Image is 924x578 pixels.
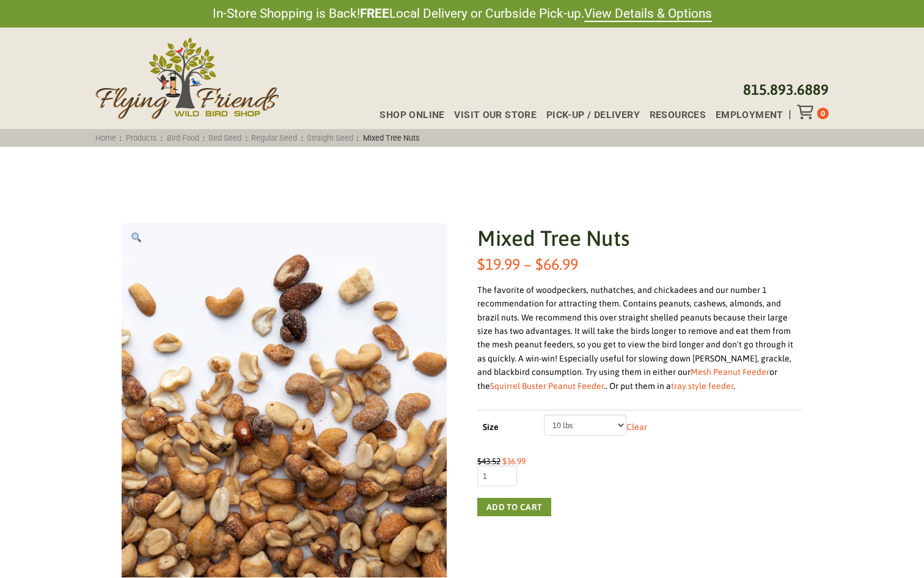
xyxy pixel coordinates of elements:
label: Size [483,420,533,435]
a: View full-screen image gallery [122,223,151,253]
a: Straight Seed [303,133,358,143]
span: 0 [821,109,825,118]
bdi: 66.99 [535,255,578,273]
img: Flying Friends Wild Bird Shop Logo [95,37,279,119]
span: Employment [716,110,783,120]
a: Bird Seed [205,133,246,143]
span: In-Store Shopping is Back! Local Delivery or Curbside Pick-up. [213,5,712,23]
a: Products [122,133,161,143]
div: Toggle Off Canvas Content [797,105,817,119]
span: : : : : : : [92,133,424,143]
bdi: 36.99 [502,456,526,466]
a: Pick-up / Delivery [537,110,640,120]
span: Pick-up / Delivery [546,110,640,120]
a: Squirrel Buster Peanut Feeder [490,381,604,391]
a: Visit Our Store [444,110,537,120]
strong: FREE [360,6,389,21]
a: Mesh Peanut Feeder [691,367,769,377]
bdi: 19.99 [477,255,520,273]
a: Shop Online [370,110,444,120]
span: Resources [650,110,706,120]
a: tray style feeder [671,381,733,391]
bdi: 43.52 [477,456,501,466]
span: $ [477,255,485,273]
a: Home [92,133,120,143]
a: Regular Seed [248,133,301,143]
a: View Details & Options [584,6,712,22]
a: Employment [706,110,783,120]
a: Bird Food [163,133,203,143]
img: 🔍 [131,232,141,242]
a: Clear options [626,422,647,432]
span: – [524,255,532,273]
span: Mixed Tree Nuts [359,133,424,143]
a: Resources [640,110,706,120]
button: Add to cart [477,498,551,516]
span: Shop Online [380,110,444,120]
span: $ [535,255,543,273]
a: 815.893.6889 [743,81,829,98]
h1: Mixed Tree Nuts [477,223,802,253]
span: Visit Our Store [454,110,537,120]
div: The favorite of woodpeckers, nuthatches, and chickadees and our number 1 recommendation for attra... [477,283,802,393]
span: $ [477,456,482,466]
input: Product quantity [477,465,517,486]
span: $ [502,456,507,466]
